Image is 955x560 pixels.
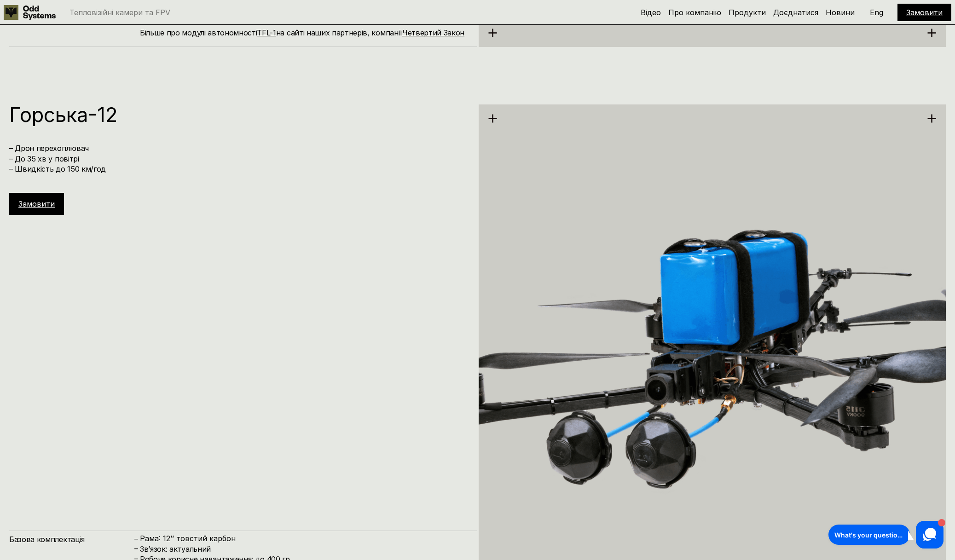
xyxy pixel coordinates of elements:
[134,534,138,544] h4: –
[906,8,943,17] a: Замовити
[641,8,661,17] a: Відео
[826,8,855,17] a: Новини
[134,543,138,554] h4: –
[729,8,766,17] a: Продукти
[140,544,468,554] h4: Зв’язок: актуальний
[69,9,170,16] p: Тепловізійні камери та FPV
[402,28,464,37] a: Четвертий Закон
[18,199,55,208] a: Замовити
[140,534,468,543] p: Рама: 12’’ товстий карбон
[826,519,946,551] iframe: HelpCrunch
[9,534,133,544] h4: Базова комплектація
[9,104,468,125] h1: Горська-12
[870,9,883,16] p: Eng
[9,143,468,174] h4: – Дрон перехоплювач – До 35 хв у повітрі – Швидкість до 150 км/год
[773,8,818,17] a: Доєднатися
[668,8,721,17] a: Про компанію
[257,28,276,37] a: TFL-1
